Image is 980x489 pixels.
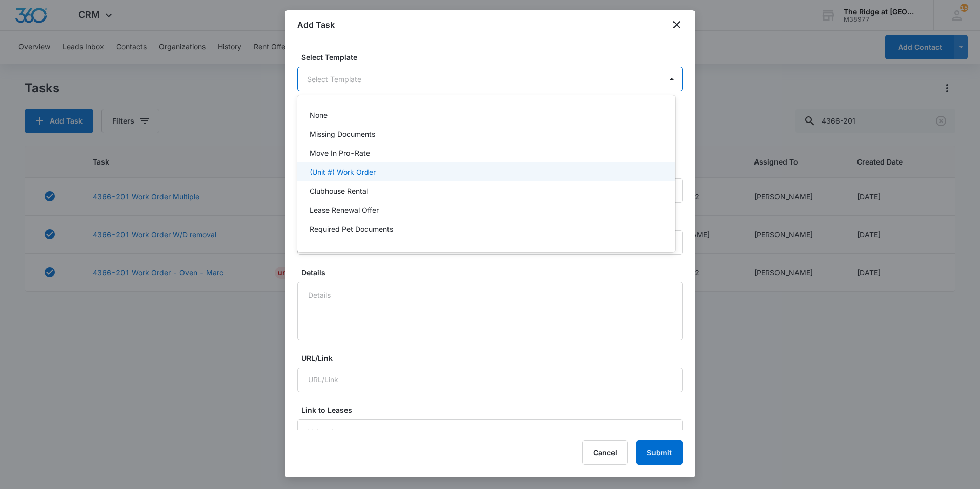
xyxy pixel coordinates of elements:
[310,205,379,215] p: Lease Renewal Offer
[310,129,375,139] p: Missing Documents
[310,186,368,196] p: Clubhouse Rental
[310,148,370,158] p: Move In Pro-Rate
[310,223,393,234] p: Required Pet Documents
[310,167,376,177] p: (Unit #) Work Order
[310,110,328,120] p: None
[310,242,359,253] p: Theater Rental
